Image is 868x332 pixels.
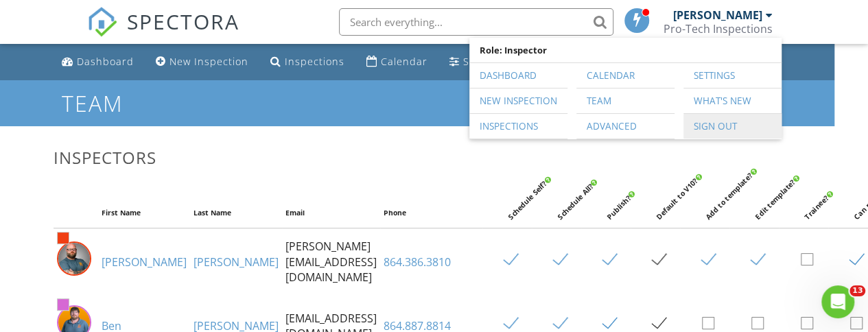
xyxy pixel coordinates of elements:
a: Team [583,88,668,113]
a: Inspections [265,49,350,75]
td: [PERSON_NAME][EMAIL_ADDRESS][DOMAIN_NAME] [282,228,380,296]
input: Search everything... [339,8,613,36]
a: Dashboard [476,63,561,88]
a: 864.386.3810 [384,254,451,270]
span: SPECTORA [127,7,239,36]
h3: Inspectors [54,148,748,167]
h1: Team [62,91,738,115]
div: Add to template? [703,137,788,221]
div: Default to V10? [654,137,738,221]
a: [PERSON_NAME] [102,254,187,270]
a: Calendar [361,49,433,75]
div: Inspections [285,55,344,68]
a: New Inspection [476,88,561,113]
div: Schedule Self? [506,137,590,221]
div: Settings [463,55,504,68]
th: First Name [98,198,190,228]
a: Calendar [583,63,668,88]
a: [PERSON_NAME] [193,254,279,270]
a: What's New [690,88,775,113]
a: New Inspection [150,49,254,75]
div: Publish? [605,137,689,221]
a: Advanced [583,114,668,139]
div: [PERSON_NAME] [673,8,762,22]
div: Schedule All? [555,137,640,221]
div: Dashboard [77,55,134,68]
iframe: Intercom live chat [821,285,854,318]
div: New Inspection [169,55,248,68]
a: Dashboard [56,49,139,75]
div: Edit template? [753,137,837,221]
th: Last Name [190,198,282,228]
img: The Best Home Inspection Software - Spectora [87,7,117,37]
a: Settings [690,63,775,88]
span: Role: Inspector [476,38,775,62]
a: Inspections [476,114,561,139]
a: Settings [444,49,510,75]
span: 13 [849,285,865,296]
div: Calendar [381,55,427,68]
a: Sign Out [690,114,775,139]
th: Phone [380,198,482,228]
div: Pro-Tech Inspections [664,22,773,36]
th: Email [282,198,380,228]
a: SPECTORA [87,19,239,47]
img: dave_adams.png [57,241,91,276]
